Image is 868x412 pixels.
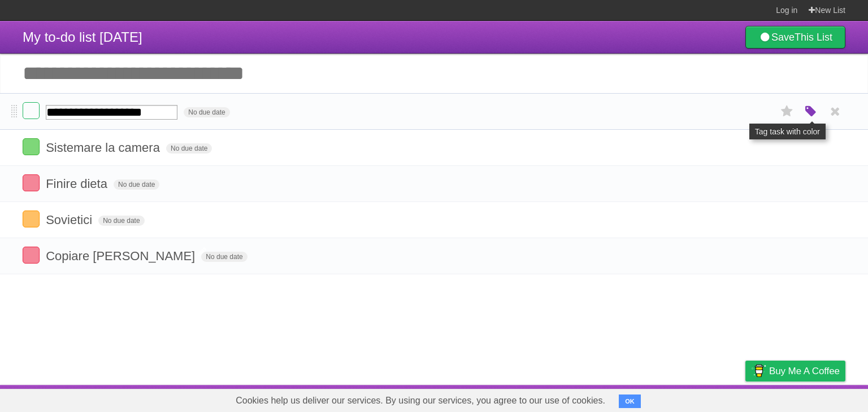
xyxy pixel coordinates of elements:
a: About [595,388,619,409]
a: SaveThis List [745,26,845,49]
label: Star task [776,102,798,121]
span: Finire dieta [46,177,110,191]
span: Buy me a coffee [769,361,840,381]
label: Done [23,174,40,191]
span: No due date [184,107,229,117]
span: No due date [166,143,212,154]
label: Done [23,102,40,119]
a: Privacy [731,388,760,409]
span: Cookies help us deliver our services. By using our services, you agree to our use of cookies. [224,389,617,412]
label: Done [23,247,40,264]
img: Buy me a coffee [751,361,766,380]
span: No due date [201,252,247,262]
span: My to-do list [DATE] [23,29,142,45]
button: OK [619,395,641,408]
span: No due date [98,216,144,226]
a: Terms [692,388,717,409]
a: Suggest a feature [774,388,845,409]
span: Copiare [PERSON_NAME] [46,249,198,263]
span: No due date [114,179,159,190]
label: Done [23,211,40,227]
span: Sistemare la camera [46,141,163,155]
label: Done [23,138,40,155]
a: Developers [632,388,678,409]
b: This List [795,32,832,43]
span: Sovietici [46,213,95,227]
a: Buy me a coffee [745,361,845,382]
